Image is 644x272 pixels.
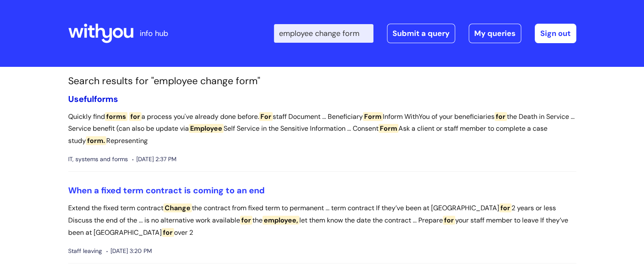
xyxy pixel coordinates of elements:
[94,93,118,104] span: forms
[140,27,168,40] p: info hub
[68,93,118,104] a: Usefulforms
[240,216,252,225] span: for
[379,124,398,133] span: Form
[68,75,576,87] h1: Search results for "employee change form"
[129,112,141,121] span: for
[68,185,265,196] a: When a fixed term contract is coming to an end
[132,154,177,165] span: [DATE] 2:37 PM
[263,216,299,225] span: employee,
[68,154,128,165] span: IT, systems and forms
[162,228,174,237] span: for
[105,112,127,121] span: forms
[274,24,373,43] input: Search
[499,203,511,212] span: for
[189,124,224,133] span: Employee
[535,24,576,43] a: Sign out
[68,111,576,147] p: Quickly find a process you've already done before. staff Document ... Beneficiary Inform WithYou ...
[163,203,192,212] span: Change
[363,112,383,121] span: Form
[86,136,106,145] span: form.
[68,202,576,239] p: Extend the fixed term contract the contract from fixed term to permanent ... term contract If the...
[68,246,102,256] span: Staff leaving
[469,24,521,43] a: My queries
[387,24,455,43] a: Submit a query
[106,246,152,256] span: [DATE] 3:20 PM
[274,24,576,43] div: | -
[259,112,273,121] span: For
[495,112,507,121] span: for
[443,216,455,225] span: for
